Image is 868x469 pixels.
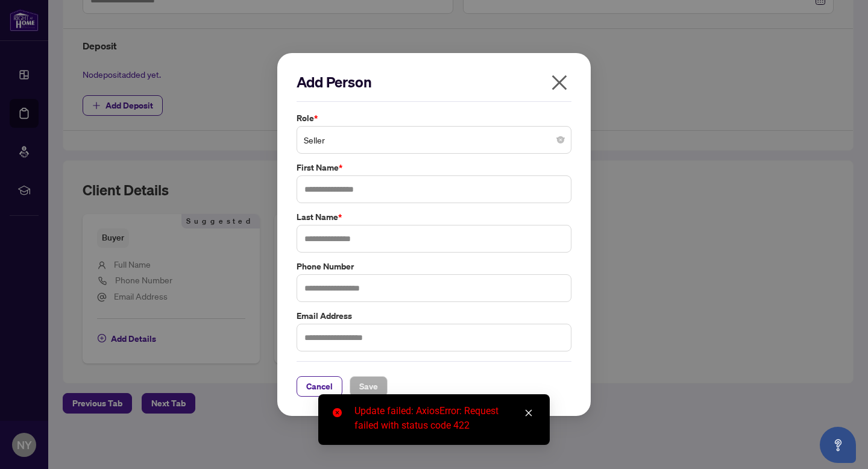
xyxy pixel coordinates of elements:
[297,376,342,397] button: Cancel
[820,427,856,463] button: Open asap
[350,376,388,397] button: Save
[522,406,535,420] a: Close
[297,112,571,125] label: Role
[550,73,569,92] span: close
[524,409,533,417] span: close
[297,72,571,92] h2: Add Person
[306,377,333,396] span: Cancel
[304,128,564,151] span: Seller
[333,408,342,417] span: close-circle
[297,210,571,224] label: Last Name
[557,136,564,143] span: close-circle
[297,309,571,323] label: Email Address
[354,404,535,433] div: Update failed: AxiosError: Request failed with status code 422
[297,161,571,174] label: First Name
[297,260,571,273] label: Phone Number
